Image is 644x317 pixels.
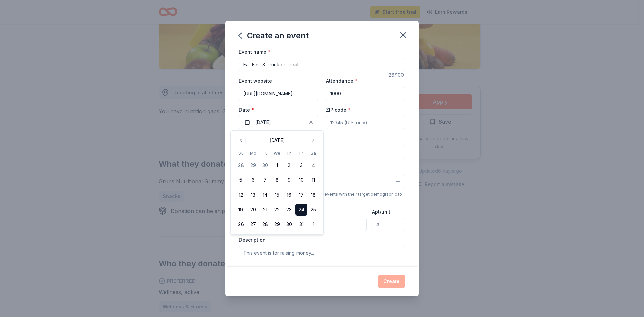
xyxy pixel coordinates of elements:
label: Description [239,236,266,243]
label: Date [239,107,318,113]
button: 24 [295,204,307,216]
th: Monday [247,150,259,157]
label: Event name [239,49,270,55]
th: Sunday [235,150,247,157]
button: 5 [235,174,247,186]
label: ZIP code [326,107,351,113]
button: Go to previous month [236,136,246,145]
button: 31 [295,218,307,230]
button: 14 [259,189,271,201]
input: https://www... [239,87,318,100]
button: 4 [307,159,319,171]
input: Spring Fundraiser [239,58,405,71]
button: 17 [295,189,307,201]
input: # [372,218,405,231]
button: Go to next month [309,136,318,145]
button: 22 [271,204,283,216]
button: 13 [247,189,259,201]
button: 21 [259,204,271,216]
input: 20 [326,87,405,100]
button: 9 [283,174,295,186]
input: 12345 (U.S. only) [326,116,405,129]
div: 26 /100 [389,71,405,79]
button: 11 [307,174,319,186]
div: Create an event [239,30,309,41]
button: 29 [247,159,259,171]
button: 28 [235,159,247,171]
label: Attendance [326,77,357,84]
button: 1 [307,218,319,230]
button: 25 [307,204,319,216]
button: 27 [247,218,259,230]
button: 8 [271,174,283,186]
button: 18 [307,189,319,201]
button: 20 [247,204,259,216]
th: Tuesday [259,150,271,157]
button: 16 [283,189,295,201]
button: 7 [259,174,271,186]
button: 28 [259,218,271,230]
button: 26 [235,218,247,230]
button: 6 [247,174,259,186]
label: Event website [239,77,272,84]
button: 2 [283,159,295,171]
th: Saturday [307,150,319,157]
button: 1 [271,159,283,171]
button: 10 [295,174,307,186]
th: Thursday [283,150,295,157]
th: Friday [295,150,307,157]
button: 29 [271,218,283,230]
button: 19 [235,204,247,216]
button: 30 [283,218,295,230]
button: 23 [283,204,295,216]
button: 12 [235,189,247,201]
button: 3 [295,159,307,171]
label: Apt/unit [372,209,390,215]
button: 15 [271,189,283,201]
button: 30 [259,159,271,171]
div: [DATE] [270,136,285,144]
button: [DATE] [239,116,318,129]
th: Wednesday [271,150,283,157]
